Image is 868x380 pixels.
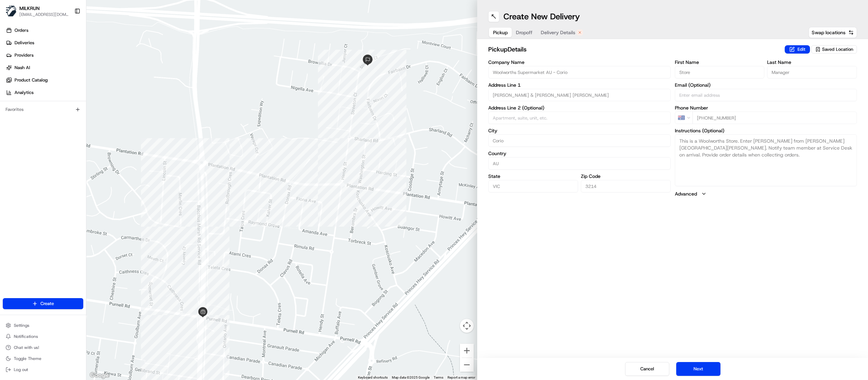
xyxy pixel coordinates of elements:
span: Saved Location [822,46,853,53]
label: Country [488,151,671,156]
textarea: This is a Woolworths Store. Enter [PERSON_NAME] from [PERSON_NAME][GEOGRAPHIC_DATA][PERSON_NAME].... [675,134,857,186]
label: Instructions (Optional) [675,128,857,133]
button: Settings [3,321,83,330]
button: MILKRUN [19,5,40,12]
span: Pickup [493,29,508,36]
span: Create [40,301,54,307]
input: Enter address [488,89,671,101]
button: Chat with us! [3,343,83,352]
label: Address Line 2 (Optional) [488,105,671,110]
input: Enter state [488,180,578,192]
input: Enter city [488,134,671,147]
button: Zoom out [460,358,474,372]
label: Last Name [767,60,857,65]
button: Log out [3,365,83,374]
input: Enter first name [675,66,765,78]
button: Zoom in [460,344,474,358]
label: City [488,128,671,133]
span: Nash AI [15,65,30,71]
label: Phone Number [675,105,857,110]
button: Notifications [3,332,83,341]
span: Product Catalog [15,77,48,83]
label: First Name [675,60,765,65]
button: Next [676,362,720,376]
a: Nash AI [3,62,86,73]
label: Email (Optional) [675,83,857,87]
span: Settings [14,323,29,328]
label: State [488,174,578,179]
a: Report a map error [447,376,475,379]
label: Address Line 1 [488,83,671,87]
a: Open this area in Google Maps (opens a new window) [88,371,111,380]
span: Analytics [15,89,34,96]
a: Deliveries [3,37,86,48]
img: Google [88,371,111,380]
input: Enter company name [488,66,671,78]
span: Log out [14,367,28,372]
span: Deliveries [15,40,34,46]
span: Orders [15,27,28,34]
a: Terms (opens in new tab) [434,376,443,379]
h1: Create New Delivery [503,11,580,22]
a: Analytics [3,87,86,98]
input: Apartment, suite, unit, etc. [488,112,671,124]
button: Saved Location [811,45,857,54]
span: Chat with us! [14,345,39,350]
span: Dropoff [516,29,532,36]
button: [EMAIL_ADDRESS][DOMAIN_NAME] [19,12,69,17]
span: Notifications [14,334,38,339]
span: Toggle Theme [14,356,41,361]
label: Company Name [488,60,671,65]
h2: pickup Details [488,45,781,54]
button: MILKRUNMILKRUN[EMAIL_ADDRESS][DOMAIN_NAME] [3,3,72,19]
label: Zip Code [581,174,671,179]
input: Enter phone number [692,112,857,124]
label: Advanced [675,190,697,197]
div: Favorites [3,104,83,115]
input: Enter last name [767,66,857,78]
input: Enter email address [675,89,857,101]
button: Edit [785,45,810,54]
button: Swap locations [809,27,857,38]
a: Orders [3,25,86,36]
img: MILKRUN [6,6,17,17]
button: Create [3,298,83,309]
input: Enter country [488,157,671,170]
span: Swap locations [812,29,846,36]
button: Cancel [625,362,669,376]
a: Product Catalog [3,75,86,86]
input: Enter zip code [581,180,671,192]
span: Map data ©2025 Google [392,376,430,379]
button: Keyboard shortcuts [358,375,388,380]
span: Delivery Details [541,29,575,36]
button: Map camera controls [460,319,474,333]
button: Advanced [675,190,857,197]
a: Providers [3,50,86,61]
span: Providers [15,52,34,58]
button: Toggle Theme [3,354,83,363]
